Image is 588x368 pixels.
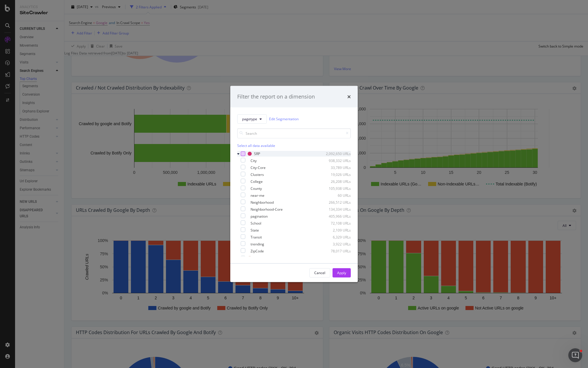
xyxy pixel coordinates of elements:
[333,268,351,277] button: Apply
[314,270,325,275] div: Cancel
[230,86,358,282] div: modal
[322,221,351,226] div: 72,108 URLs
[322,242,351,247] div: 3,922 URLs
[251,249,264,254] div: ZipCode
[251,228,259,233] div: State
[322,172,351,177] div: 19,026 URLs
[322,214,351,219] div: 405,966 URLs
[269,116,299,122] a: Edit Segmentation
[309,268,330,277] button: Cancel
[337,270,346,275] div: Apply
[237,114,267,123] button: pagetype
[322,151,351,156] div: 2,092,650 URLs
[251,158,257,163] div: City
[251,179,263,184] div: College
[322,193,351,198] div: 60 URLs
[237,128,351,138] input: Search
[322,165,351,170] div: 33,789 URLs
[251,186,262,191] div: County
[251,200,274,205] div: Neighborhood
[237,93,315,101] div: Filter the report on a dimension
[322,207,351,212] div: 134,334 URLs
[251,165,266,170] div: City-Core
[254,256,260,260] div: LDP
[254,151,260,156] div: SRP
[322,200,351,205] div: 266,512 URLs
[251,172,264,177] div: Clusters
[568,348,582,362] iframe: Intercom live chat
[322,235,351,240] div: 6,329 URLs
[322,228,351,233] div: 2,109 URLs
[251,235,262,240] div: Transit
[242,116,257,121] span: pagetype
[251,193,264,198] div: near-me
[251,214,268,219] div: pagination
[322,179,351,184] div: 26,208 URLs
[251,242,264,247] div: trending
[237,143,351,148] div: Select all data available
[322,158,351,163] div: 938,332 URLs
[322,256,351,260] div: 1,275,965 URLs
[322,186,351,191] div: 105,938 URLs
[322,249,351,254] div: 78,017 URLs
[251,207,283,212] div: Neighborhood-Core
[251,221,261,226] div: School
[347,93,351,101] div: times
